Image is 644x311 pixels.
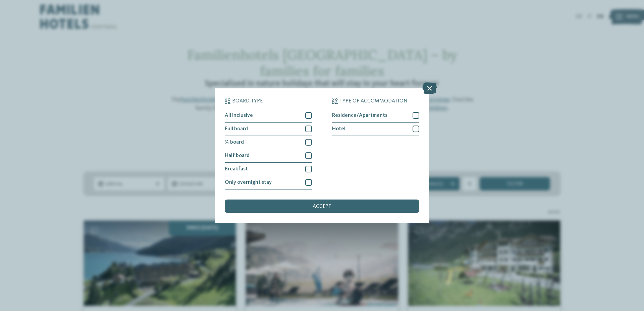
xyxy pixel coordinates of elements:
span: Full board [225,126,248,132]
span: accept [313,204,331,209]
span: Residence/Apartments [332,113,387,118]
span: Hotel [332,126,345,132]
span: Only overnight stay [225,180,272,185]
span: All inclusive [225,113,253,118]
span: Half board [225,153,250,158]
span: Type of accommodation [339,98,408,104]
span: ¾ board [225,140,244,145]
span: Breakfast [225,166,248,172]
span: Board type [232,98,263,104]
